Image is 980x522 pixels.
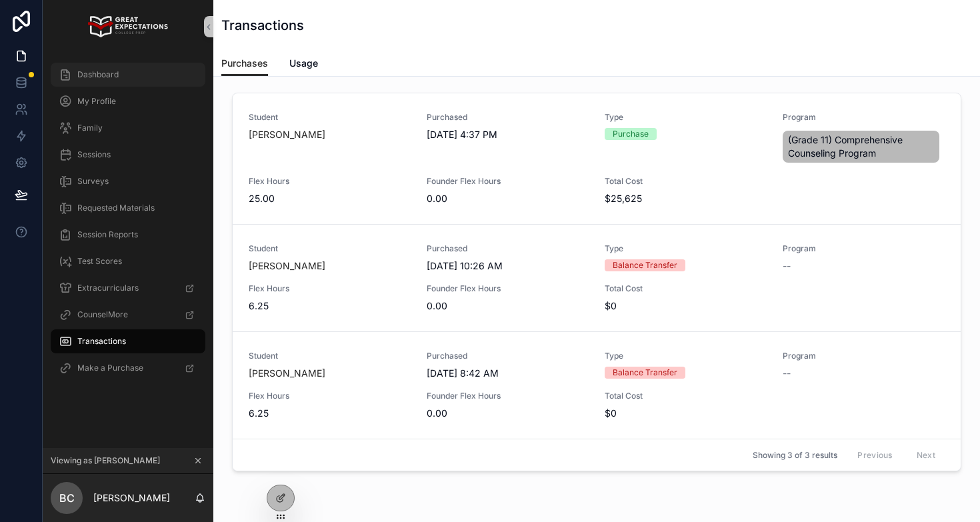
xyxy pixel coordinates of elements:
a: Make a Purchase [51,356,205,380]
span: Test Scores [77,256,122,267]
span: Usage [289,57,318,70]
span: Program [783,243,945,254]
span: Flex Hours [249,283,411,294]
a: Test Scores [51,249,205,273]
span: Surveys [77,176,109,187]
a: Sessions [51,143,205,167]
span: 0.00 [427,299,589,313]
span: Founder Flex Hours [427,176,589,187]
a: Purchases [221,51,268,77]
a: [PERSON_NAME] [249,128,325,141]
span: Session Reports [77,229,138,240]
span: Sessions [77,149,111,160]
span: Total Cost [605,283,767,294]
a: [PERSON_NAME] [249,259,325,273]
span: $25,625 [605,192,767,205]
div: Purchase [613,128,649,140]
a: Requested Materials [51,196,205,220]
span: Program [783,112,945,123]
span: [DATE] 10:26 AM [427,259,589,273]
span: -- [783,259,791,273]
span: Total Cost [605,391,767,401]
span: Purchased [427,112,589,123]
a: Transactions [51,329,205,353]
span: 0.00 [427,407,589,420]
span: Purchases [221,57,268,70]
span: CounselMore [77,309,128,320]
span: -- [783,367,791,380]
span: $0 [605,299,767,313]
p: [PERSON_NAME] [93,491,170,505]
span: Flex Hours [249,176,411,187]
span: (Grade 11) Comprehensive Counseling Program [788,133,934,160]
span: Student [249,243,411,254]
span: My Profile [77,96,116,107]
a: Usage [289,51,318,78]
span: Transactions [77,336,126,347]
a: Session Reports [51,223,205,247]
span: Type [605,243,767,254]
div: Balance Transfer [613,259,677,271]
a: Family [51,116,205,140]
span: 0.00 [427,192,589,205]
div: scrollable content [43,53,213,397]
span: Flex Hours [249,391,411,401]
img: App logo [88,16,167,37]
a: [PERSON_NAME] [249,367,325,380]
a: CounselMore [51,303,205,327]
span: Founder Flex Hours [427,391,589,401]
span: Type [605,112,767,123]
span: [DATE] 8:42 AM [427,367,589,380]
span: Total Cost [605,176,767,187]
span: Purchased [427,243,589,254]
span: Founder Flex Hours [427,283,589,294]
span: Requested Materials [77,203,155,213]
a: My Profile [51,89,205,113]
span: Extracurriculars [77,283,139,293]
span: BC [59,490,75,506]
span: Program [783,351,945,361]
span: Type [605,351,767,361]
span: Purchased [427,351,589,361]
span: [DATE] 4:37 PM [427,128,589,141]
a: Extracurriculars [51,276,205,300]
span: $0 [605,407,767,420]
span: 6.25 [249,407,411,420]
a: Dashboard [51,63,205,87]
span: Student [249,112,411,123]
a: Surveys [51,169,205,193]
span: Viewing as [PERSON_NAME] [51,455,160,466]
span: 6.25 [249,299,411,313]
span: Make a Purchase [77,363,143,373]
div: Balance Transfer [613,367,677,379]
span: Family [77,123,103,133]
h1: Transactions [221,16,304,35]
span: Showing 3 of 3 results [753,450,837,461]
span: Dashboard [77,69,119,80]
span: 25.00 [249,192,411,205]
span: Student [249,351,411,361]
